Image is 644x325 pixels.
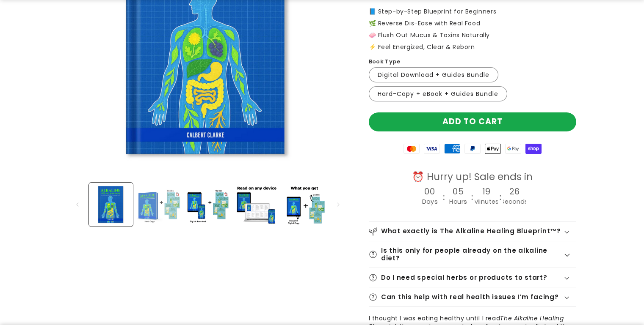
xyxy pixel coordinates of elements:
[381,247,563,262] h2: Is this only for people already on the alkaline diet?
[369,86,507,101] label: Hard-Copy + eBook + Guides Bundle
[234,183,278,227] button: Load image 4 in gallery view
[185,183,229,227] button: Load image 3 in gallery view
[381,293,559,301] h2: Can this help with real health issues I’m facing?
[137,183,181,227] button: Load image 2 in gallery view
[369,67,498,82] label: Digital Download + Guides Bundle
[442,188,445,207] div: :
[501,196,528,208] div: Seconds
[381,274,547,282] h2: Do I need special herbs or products to start?
[329,195,348,214] button: Slide right
[499,188,502,207] div: :
[89,183,133,227] button: Load image 1 in gallery view
[381,227,561,235] h2: What exactly is The Alkaline Healing Blueprint™?
[510,187,520,196] h4: 26
[482,187,490,196] h4: 19
[397,171,547,183] div: ⏰ Hurry up! Sale ends in
[68,195,87,214] button: Slide left
[369,222,576,241] summary: What exactly is The Alkaline Healing Blueprint™?
[453,187,464,196] h4: 05
[424,187,435,196] h4: 00
[422,196,437,208] div: Days
[282,183,326,227] button: Load image 5 in gallery view
[471,188,474,207] div: :
[369,8,576,50] p: 📘 Step-by-Step Blueprint for Beginners 🌿 Reverse Dis-Ease with Real Food 🧼 Flush Out Mucus & Toxi...
[369,57,401,66] label: Book Type
[474,196,499,208] div: Minutes
[449,196,467,208] div: Hours
[369,268,576,287] summary: Do I need special herbs or products to start?
[369,287,576,306] summary: Can this help with real health issues I’m facing?
[369,241,576,268] summary: Is this only for people already on the alkaline diet?
[369,112,576,131] button: Add to cart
